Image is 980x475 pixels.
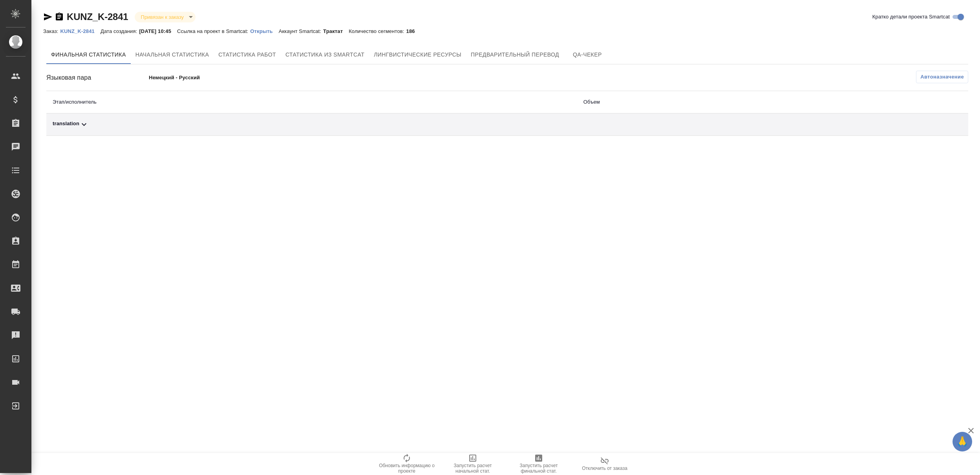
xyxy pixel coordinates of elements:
[953,432,972,451] button: 🙏
[101,28,139,34] p: Дата создания:
[139,14,186,20] button: Привязан к заказу
[569,50,606,60] span: QA-чекер
[139,28,177,34] p: [DATE] 10:45
[920,73,964,81] span: Автоназначение
[956,433,969,450] span: 🙏
[349,28,406,34] p: Количество сегментов:
[149,74,354,82] p: Немецкий - Русский
[60,28,101,34] p: KUNZ_K-2841
[916,71,968,83] button: Автоназначение
[135,12,196,22] div: Привязан к заказу
[46,73,149,82] div: Языковая пара
[279,28,323,34] p: Аккаунт Smartcat:
[60,27,101,34] a: KUNZ_K-2841
[374,50,461,60] span: Лингвистические ресурсы
[218,50,276,60] span: Статистика работ
[177,28,250,34] p: Ссылка на проект в Smartcat:
[43,12,53,22] button: Скопировать ссылку для ЯМессенджера
[323,28,349,34] p: Трактат
[43,28,60,34] p: Заказ:
[51,50,126,60] span: Финальная статистика
[872,13,950,21] span: Кратко детали проекта Smartcat
[67,11,128,22] a: KUNZ_K-2841
[406,28,421,34] p: 186
[471,50,559,60] span: Предварительный перевод
[285,50,364,60] span: Статистика из Smartcat
[46,91,577,113] th: Этап/исполнитель
[577,91,850,113] th: Объем
[135,50,209,60] span: Начальная статистика
[250,28,278,34] p: Открыть
[55,12,64,22] button: Скопировать ссылку
[53,120,571,129] div: Toggle Row Expanded
[250,27,278,34] a: Открыть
